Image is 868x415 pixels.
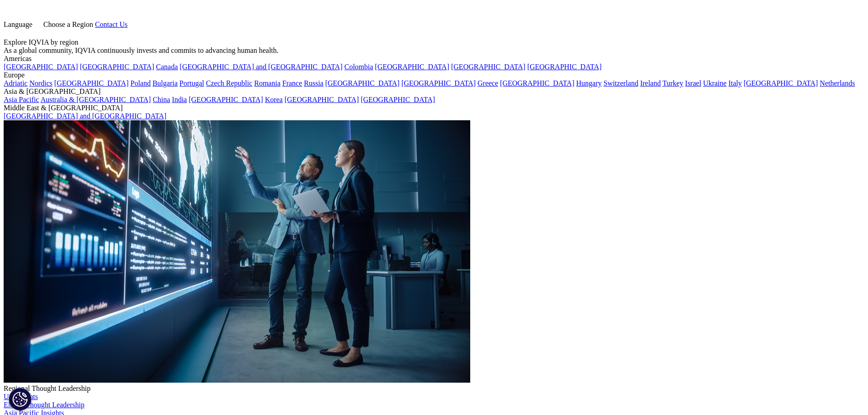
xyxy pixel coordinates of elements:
[180,79,204,87] a: Portugal
[4,104,864,112] div: Middle East & [GEOGRAPHIC_DATA]
[4,393,38,400] a: US Insights
[478,79,498,87] a: Greece
[4,120,470,383] img: 2093_analyzing-data-using-big-screen-display-and-laptop.png
[172,96,187,103] a: India
[4,63,78,71] a: [GEOGRAPHIC_DATA]
[282,79,303,87] a: France
[284,96,359,103] a: [GEOGRAPHIC_DATA]
[640,79,661,87] a: Ireland
[4,38,864,46] div: Explore IQVIA by region
[325,79,400,87] a: [GEOGRAPHIC_DATA]
[4,384,864,393] div: Regional Thought Leadership
[54,79,128,87] a: [GEOGRAPHIC_DATA]
[189,96,263,103] a: [GEOGRAPHIC_DATA]
[451,63,525,71] a: [GEOGRAPHIC_DATA]
[576,79,601,87] a: Hungary
[4,401,84,409] a: EMEA Thought Leadership
[663,79,683,87] a: Turkey
[500,79,574,87] a: [GEOGRAPHIC_DATA]
[43,20,93,28] span: Choose a Region
[685,79,702,87] a: Israel
[344,63,373,71] a: Colombia
[153,96,170,103] a: China
[265,96,282,103] a: Korea
[603,79,638,87] a: Switzerland
[4,112,166,120] a: [GEOGRAPHIC_DATA] and [GEOGRAPHIC_DATA]
[254,79,281,87] a: Romania
[156,63,178,71] a: Canada
[130,79,150,87] a: Poland
[4,87,864,96] div: Asia & [GEOGRAPHIC_DATA]
[4,79,27,87] a: Adriatic
[153,79,178,87] a: Bulgaria
[41,96,151,103] a: Australia & [GEOGRAPHIC_DATA]
[4,71,864,79] div: Europe
[9,388,31,410] button: Cookies Settings
[80,63,154,71] a: [GEOGRAPHIC_DATA]
[361,96,435,103] a: [GEOGRAPHIC_DATA]
[820,79,855,87] a: Netherlands
[4,96,39,103] a: Asia Pacific
[4,20,32,28] span: Language
[744,79,818,87] a: [GEOGRAPHIC_DATA]
[401,79,476,87] a: [GEOGRAPHIC_DATA]
[304,79,324,87] a: Russia
[29,79,52,87] a: Nordics
[375,63,449,71] a: [GEOGRAPHIC_DATA]
[729,79,742,87] a: Italy
[4,46,864,55] div: As a global community, IQVIA continuously invests and commits to advancing human health.
[703,79,727,87] a: Ukraine
[527,63,601,71] a: [GEOGRAPHIC_DATA]
[206,79,252,87] a: Czech Republic
[180,63,342,71] a: [GEOGRAPHIC_DATA] and [GEOGRAPHIC_DATA]
[4,55,864,63] div: Americas
[95,20,128,28] a: Contact Us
